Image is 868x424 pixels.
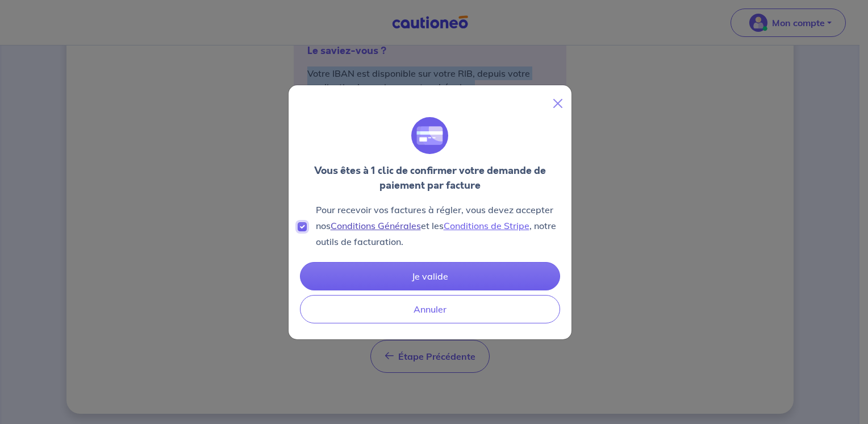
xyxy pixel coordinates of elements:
a: Conditions Générales [331,220,421,231]
img: illu_payment.svg [411,117,448,154]
p: Vous êtes à 1 clic de confirmer votre demande de paiement par facture [298,163,562,193]
button: Close [549,94,567,113]
a: Conditions de Stripe [444,220,529,231]
p: Pour recevoir vos factures à régler, vous devez accepter nos et les , notre outils de facturation. [316,202,562,250]
button: Annuler [300,295,560,323]
button: Je valide [300,262,560,290]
